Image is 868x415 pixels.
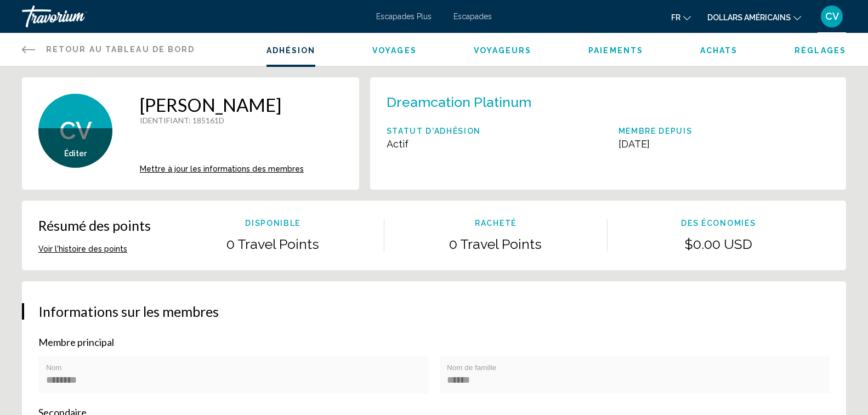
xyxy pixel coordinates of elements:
a: Retour au tableau de bord [22,33,195,66]
p: Disponible [162,219,384,228]
p: Racheté [384,219,606,228]
button: Changer de langue [671,9,691,25]
a: Voyageurs [474,46,532,55]
font: CV [825,10,839,22]
p: Membre depuis [619,127,693,135]
p: Membre principal [38,336,830,348]
button: Changer de devise [707,9,801,25]
font: Retour au tableau de bord [46,45,195,54]
p: [DATE] [619,138,693,150]
a: Adhésion [266,46,316,55]
p: : 185161D [140,116,304,125]
p: Des économies [608,219,830,228]
font: fr [671,13,680,22]
p: 0 Travel Points [162,236,384,252]
button: Éditer [64,149,87,158]
button: Voir l'histoire des points [38,244,127,254]
a: Réglages [795,46,846,55]
a: Escapades Plus [376,12,432,21]
span: Éditer [64,149,87,158]
a: Achats [700,46,738,55]
button: Menu utilisateur [818,5,846,28]
a: Mettre à jour les informations des membres [140,164,304,173]
a: Travorium [22,5,365,27]
h1: [PERSON_NAME] [140,94,304,116]
p: $0.00 USD [608,236,830,252]
span: CV [59,117,92,145]
span: IDENTIFIANT [140,116,189,125]
p: Résumé des points [38,217,151,234]
h3: Informations sur les membres [38,303,830,320]
a: Voyages [372,46,417,55]
p: Dreamcation Platinum [387,94,531,110]
p: Statut d'adhésion [387,127,481,135]
a: Escapades [453,12,492,21]
a: Paiements [588,46,643,55]
p: Actif [387,138,481,150]
font: dollars américains [707,13,791,22]
p: 0 Travel Points [384,236,606,252]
